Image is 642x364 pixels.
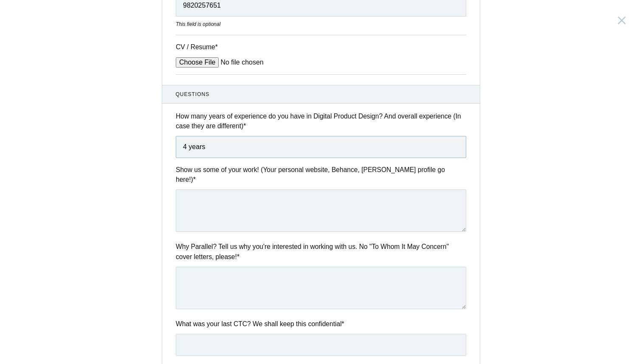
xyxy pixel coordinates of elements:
[176,165,466,185] label: Show us some of your work! (Your personal website, Behance, [PERSON_NAME] profile go here!)
[176,242,466,262] label: Why Parallel? Tell us why you're interested in working with us. No "To Whom It May Concern" cover...
[176,111,466,131] label: How many years of experience do you have in Digital Product Design? And overall experience (In ca...
[176,319,466,329] label: What was your last CTC? We shall keep this confidential
[176,42,239,52] label: CV / Resume
[176,20,466,28] div: This field is optional
[176,90,467,98] span: Questions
